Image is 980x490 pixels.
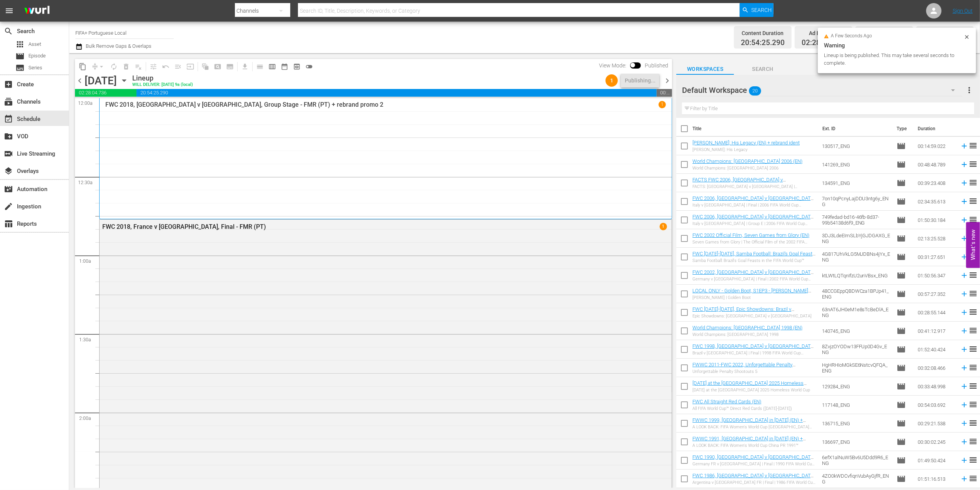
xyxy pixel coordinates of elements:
span: reorder [968,141,978,150]
span: Overlays [4,166,13,176]
div: A LOOK BACK: FIFA Women's World Cup [GEOGRAPHIC_DATA] 1999™ [692,425,815,430]
span: preview_outlined [293,63,301,70]
span: VOD [4,132,13,141]
span: Episode [897,197,906,206]
a: LOCAL ONLY - Golden Boot, S1EP3 - [PERSON_NAME] (EN) [692,288,811,299]
button: Search [740,3,774,17]
div: A LOOK BACK: FIFA Women's World Cup China PR 1991™ [692,443,815,448]
span: Month Calendar View [278,60,291,73]
div: Warning [824,41,970,50]
a: Sign Out [953,8,973,14]
a: FWC 1998, [GEOGRAPHIC_DATA] v [GEOGRAPHIC_DATA] (EN) [692,343,815,355]
svg: Add to Schedule [960,142,968,150]
td: 7on10qPcnyLajDDU3ntg6y_ENG [819,192,893,211]
a: FWC 1990, [GEOGRAPHIC_DATA] v [GEOGRAPHIC_DATA] (EN) [692,454,815,466]
svg: Add to Schedule [960,179,968,187]
span: reorder [968,326,978,335]
td: 117148_ENG [819,396,893,414]
td: 134591_ENG [819,174,893,192]
span: Search [734,64,792,74]
span: Asset [15,40,25,49]
td: 02:13:25.528 [915,229,957,248]
span: Series [28,64,42,72]
a: World Champions: [GEOGRAPHIC_DATA] 1998 (EN) [692,325,802,331]
a: FWWC 1991, [GEOGRAPHIC_DATA] in [DATE] (EN) + Rebrand Ident [692,436,806,447]
div: Italy v [GEOGRAPHIC_DATA] | Final | 2006 FIFA World Cup [GEOGRAPHIC_DATA]™ | Full Match Replay [692,203,815,208]
span: Create Series Block [224,60,236,73]
span: Episode [897,363,906,373]
th: Duration [913,118,959,139]
span: chevron_left [75,76,85,86]
th: Type [892,118,913,139]
button: more_vert [965,81,974,99]
span: Clear Lineup [132,60,145,73]
span: Ingestion [4,202,13,211]
a: FWWC 2011-FWC 2022, Unforgettable Penalty Shootouts 5 (EN) + Rebrand Ident [692,362,795,373]
span: reorder [968,381,978,391]
span: Episode [897,456,906,465]
span: movie [897,437,906,446]
span: Episode [897,234,906,243]
div: Default Workspace [682,79,962,101]
span: Episode [897,382,906,391]
span: Copy Lineup [77,60,89,73]
span: Create [4,80,13,89]
button: Publishing... [621,74,659,87]
a: World Champions: [GEOGRAPHIC_DATA] 2006 (EN) [692,158,802,164]
td: 140745_ENG [819,322,893,340]
div: Samba Football: Brazil's Goal Feasts in the FIFA World Cup™ [692,258,815,263]
span: reorder [968,474,978,483]
span: Workspaces [676,64,734,74]
div: Ad Duration [802,28,845,39]
span: reorder [968,307,978,317]
span: Reports [4,219,13,228]
a: FWC All Straight Red Cards (EN) [692,399,761,404]
div: [PERSON_NAME]: His Legacy [692,147,800,152]
span: toggle_off [305,63,313,70]
div: [DATE] [85,74,117,87]
span: Episode [897,419,906,428]
td: 4ZO0kWDCvfiqnVubAyGjfR_ENG [819,470,893,488]
span: Refresh All Search Blocks [196,59,211,74]
span: reorder [968,437,978,446]
span: reorder [968,363,978,372]
span: 02:28:04.736 [802,39,845,47]
div: WILL DELIVER: [DATE] 9a (local) [132,82,193,87]
td: 00:54:03.692 [915,396,957,414]
a: FWWC 1999, [GEOGRAPHIC_DATA] in [DATE] (EN) + Rebrand Ident [692,417,806,429]
svg: Add to Schedule [960,382,968,391]
div: Germany v [GEOGRAPHIC_DATA] | Final | 2002 FIFA World Cup [GEOGRAPHIC_DATA]/[GEOGRAPHIC_DATA]™ | ... [692,277,815,282]
span: Published [641,62,672,69]
span: Schedule [4,114,13,124]
span: Live Streaming [4,149,13,158]
td: 129284_ENG [819,377,893,396]
span: 20:54:25.290 [136,89,657,97]
a: FWC [DATE]-[DATE], Samba Football: Brazil's Goal Feasts in the FWC (EN) + Rebrand Ident [692,251,815,262]
td: 01:51:16.513 [915,470,957,488]
span: Episode [897,474,906,483]
td: 00:33:48.998 [915,377,957,396]
span: reorder [968,270,978,280]
span: reorder [968,178,978,187]
svg: Add to Schedule [960,253,968,261]
td: 01:50:56.347 [915,266,957,285]
a: FWC 2002 Official Film, Seven Games from Glory (EN) [692,232,809,238]
span: Series [15,63,25,72]
span: Episode [897,308,906,317]
th: Title [692,118,818,139]
span: menu [5,6,14,15]
td: 00:57:27.352 [915,285,957,303]
span: reorder [968,344,978,354]
td: 01:49:50.424 [915,451,957,470]
a: FWC 2006, [GEOGRAPHIC_DATA] v [GEOGRAPHIC_DATA] (EN) [692,214,815,225]
span: Search [4,27,13,36]
span: Fill episodes with ad slates [172,60,184,73]
div: Content Duration [741,28,785,39]
div: Germany FR v [GEOGRAPHIC_DATA] | Final | 1990 FIFA World Cup [GEOGRAPHIC_DATA]™ | Full Match Replay [692,461,815,467]
td: 63nAT6JH0eM1e8sTcBeDlA_ENG [819,303,893,322]
td: 6efX1alNuW5Bv6U5Ddd9R6_ENG [819,451,893,470]
svg: Add to Schedule [960,475,968,483]
div: Brazil v [GEOGRAPHIC_DATA] | Final | 1998 FIFA World Cup France™ | Full Match Replay [692,351,815,356]
td: 02:34:35.613 [915,192,957,211]
td: 8ZvjzOYODw13FFUp0D4Gv_ENG [819,340,893,359]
